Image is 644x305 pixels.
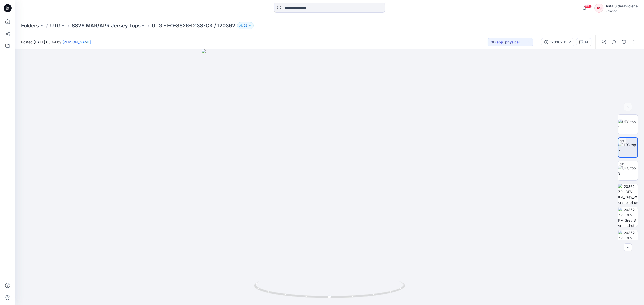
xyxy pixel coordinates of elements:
[594,4,603,13] div: AS
[610,38,618,46] button: Details
[550,39,571,45] div: 120362 DEV
[618,165,638,176] img: UTG top 3
[21,39,91,45] span: Posted [DATE] 05:44 by
[606,9,638,13] div: Zalando
[541,38,574,46] button: 120362 DEV
[618,119,638,130] img: UTG top 1
[606,3,638,9] div: Asta Sideraviciene
[618,207,638,227] img: 120362 ZPL DEV KM_Grey_Screenshot 2025-07-22 124213
[152,22,235,29] p: UTG - EO-SS26-D138-CK / 120362
[72,22,141,29] a: SS26 MAR/APR Jersey Tops
[576,38,591,46] button: M
[618,142,637,153] img: UTG top 2
[21,22,39,29] a: Folders
[584,4,592,8] span: 99+
[618,184,638,204] img: 120362 ZPL DEV KM_Grey_Workmanship illustrations - 120362
[50,22,61,29] a: UTG
[618,230,638,250] img: 120362 ZPL DEV KM_Grey_Screenshot 2025-07-22 124007
[237,22,254,29] button: 29
[62,40,91,44] a: [PERSON_NAME]
[585,39,588,45] div: M
[244,23,247,28] p: 29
